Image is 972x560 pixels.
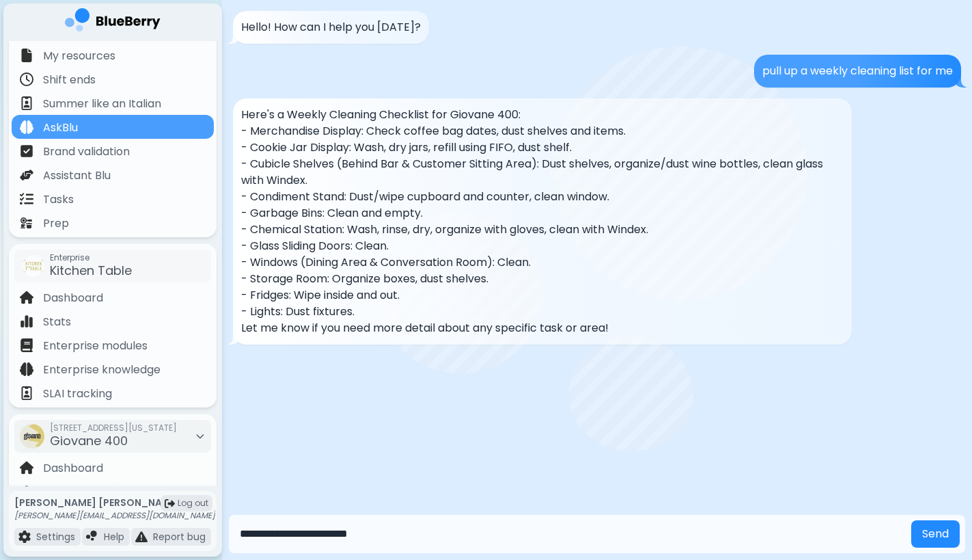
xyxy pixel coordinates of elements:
[43,215,69,232] p: Prep
[23,255,44,277] img: company thumbnail
[43,290,103,306] p: Dashboard
[241,304,844,320] p: - Lights: Dust fixtures.
[50,432,128,449] span: Giovane 400
[65,8,161,36] img: company logo
[153,531,206,543] p: Report bug
[20,96,33,110] img: file icon
[43,386,112,402] p: SLAI tracking
[50,262,132,279] span: Kitchen Table
[241,238,844,254] p: - Glass Sliding Doors: Clean.
[241,139,844,156] p: - Cookie Jar Display: Wash, dry jars, refill using FIFO, dust shelf.
[20,362,33,376] img: file icon
[241,107,844,123] p: Here's a Weekly Cleaning Checklist for Giovane 400:
[43,191,74,208] p: Tasks
[104,531,124,543] p: Help
[86,531,98,543] img: file icon
[43,314,71,330] p: Stats
[43,120,78,136] p: AskBlu
[43,96,161,112] p: Summer like an Italian
[241,320,844,336] p: Let me know if you need more detail about any specific task or area!
[14,510,215,521] p: [PERSON_NAME][EMAIL_ADDRESS][DOMAIN_NAME]
[241,19,421,36] p: Hello! How can I help you [DATE]?
[762,63,953,79] p: pull up a weekly cleaning list for me
[36,531,75,543] p: Settings
[241,156,844,189] p: - Cubicle Shelves (Behind Bar & Customer Sitting Area): Dust shelves, organize/dust wine bottles,...
[43,48,115,64] p: My resources
[20,192,33,206] img: file icon
[241,189,844,205] p: - Condiment Stand: Dust/wipe cupboard and counter, clean window.
[50,252,132,263] span: Enterprise
[911,520,960,548] button: Send
[20,72,33,86] img: file icon
[20,461,33,475] img: file icon
[43,72,96,88] p: Shift ends
[43,168,111,184] p: Assistant Blu
[135,531,148,543] img: file icon
[241,222,844,238] p: - Chemical Station: Wash, rinse, dry, organize with gloves, clean with Windex.
[20,386,33,400] img: file icon
[43,460,103,477] p: Dashboard
[241,271,844,287] p: - Storage Room: Organize boxes, dust shelves.
[20,424,44,449] img: company thumbnail
[178,498,208,509] span: Log out
[165,498,175,509] img: logout
[18,531,31,543] img: file icon
[50,423,177,434] span: [STREET_ADDRESS][US_STATE]
[43,338,148,354] p: Enterprise modules
[20,120,33,134] img: file icon
[241,123,844,139] p: - Merchandise Display: Check coffee bag dates, dust shelves and items.
[241,287,844,304] p: - Fridges: Wipe inside and out.
[241,254,844,271] p: - Windows (Dining Area & Conversation Room): Clean.
[20,216,33,230] img: file icon
[20,315,33,328] img: file icon
[43,144,130,160] p: Brand validation
[20,168,33,182] img: file icon
[20,49,33,62] img: file icon
[241,205,844,222] p: - Garbage Bins: Clean and empty.
[43,362,161,378] p: Enterprise knowledge
[14,496,215,509] p: [PERSON_NAME] [PERSON_NAME]
[20,291,33,304] img: file icon
[20,338,33,352] img: file icon
[20,144,33,158] img: file icon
